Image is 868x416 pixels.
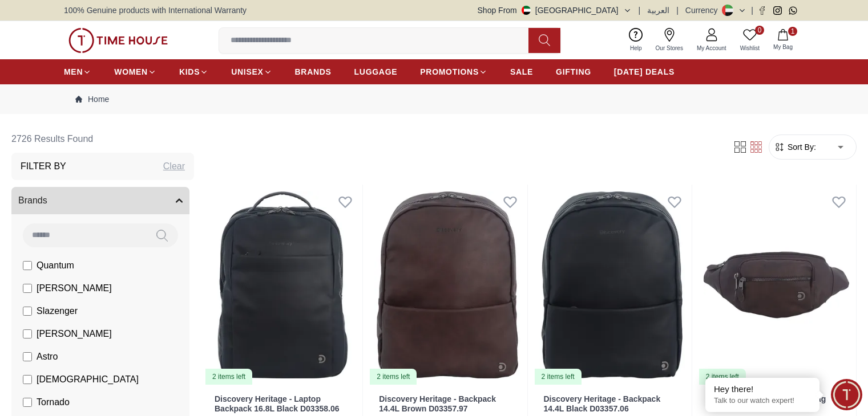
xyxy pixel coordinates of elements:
[68,28,168,53] img: ...
[64,5,247,16] span: 100% Genuine products with International Warranty
[231,66,263,78] span: UNISEX
[623,26,649,55] a: Help
[295,66,332,78] span: BRANDS
[114,66,148,78] span: WOMEN
[510,66,533,78] span: SALE
[614,66,675,78] span: [DATE] DEALS
[420,62,487,82] a: PROMOTIONS
[114,62,156,82] a: WOMEN
[831,379,862,410] div: Chat Widget
[420,66,479,78] span: PROMOTIONS
[676,5,679,16] span: |
[23,284,32,293] input: [PERSON_NAME]
[714,396,811,406] p: Talk to our watch expert!
[23,261,32,270] input: Quantum
[64,62,91,82] a: MEN
[354,66,398,78] span: LUGGAGE
[774,141,816,153] button: Sort By:
[697,185,856,385] img: Discovery Heritage - Waist Bag Brown D03356.97
[203,185,362,385] img: Discovery Heritage - Laptop Backpack 16.8L Black D03358.06
[23,375,32,384] input: [DEMOGRAPHIC_DATA]
[697,185,856,385] a: Discovery Heritage - Waist Bag Brown D03356.972 items left
[75,93,109,105] a: Home
[639,5,641,16] span: |
[163,160,185,173] div: Clear
[11,187,189,214] button: Brands
[368,185,527,385] a: Discovery Heritage - Backpack 14.4L Brown D03357.972 items left
[368,185,527,385] img: Discovery Heritage - Backpack 14.4L Brown D03357.97
[733,26,766,55] a: 0Wishlist
[37,304,78,318] span: Slazenger
[785,141,816,153] span: Sort By:
[755,26,764,35] span: 0
[64,66,83,78] span: MEN
[532,185,692,385] a: Discovery Heritage - Backpack 14.4L Black D03357.062 items left
[788,27,797,36] span: 1
[370,369,417,385] div: 2 items left
[625,44,647,52] span: Help
[614,62,675,82] a: [DATE] DEALS
[179,62,208,82] a: KIDS
[789,6,797,15] a: Whatsapp
[295,62,332,82] a: BRANDS
[18,194,47,207] span: Brands
[510,62,533,82] a: SALE
[179,66,200,78] span: KIDS
[37,350,58,364] span: Astro
[37,282,112,295] span: [PERSON_NAME]
[37,395,70,409] span: Tornado
[556,62,591,82] a: GIFTING
[766,27,800,54] button: 1My Bag
[736,44,764,52] span: Wishlist
[751,5,753,16] span: |
[758,6,766,15] a: Facebook
[773,6,782,15] a: Instagram
[11,125,194,153] h6: 2726 Results Found
[23,307,32,316] input: Slazenger
[379,394,496,413] a: Discovery Heritage - Backpack 14.4L Brown D03357.97
[647,5,669,16] button: العربية
[556,66,591,78] span: GIFTING
[215,394,339,413] a: Discovery Heritage - Laptop Backpack 16.8L Black D03358.06
[205,369,252,385] div: 2 items left
[23,352,32,361] input: Astro
[649,26,690,55] a: Our Stores
[21,160,66,173] h3: Filter By
[699,369,746,385] div: 2 items left
[37,259,74,272] span: Quantum
[532,185,692,385] img: Discovery Heritage - Backpack 14.4L Black D03357.06
[23,329,32,338] input: [PERSON_NAME]
[23,398,32,407] input: Tornado
[769,43,797,51] span: My Bag
[651,44,688,52] span: Our Stores
[544,394,661,413] a: Discovery Heritage - Backpack 14.4L Black D03357.06
[203,185,362,385] a: Discovery Heritage - Laptop Backpack 16.8L Black D03358.062 items left
[37,373,139,386] span: [DEMOGRAPHIC_DATA]
[478,5,632,16] button: Shop From[GEOGRAPHIC_DATA]
[692,44,731,52] span: My Account
[231,62,272,82] a: UNISEX
[714,384,811,395] div: Hey there!
[64,84,804,114] nav: Breadcrumb
[685,5,722,16] div: Currency
[535,369,582,385] div: 2 items left
[522,6,531,15] img: United Arab Emirates
[354,62,398,82] a: LUGGAGE
[37,327,112,341] span: [PERSON_NAME]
